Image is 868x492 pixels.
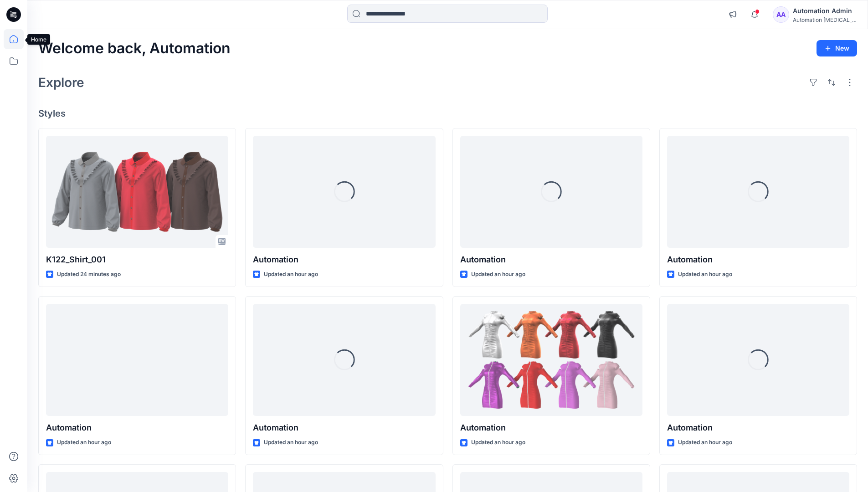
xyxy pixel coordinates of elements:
[460,253,642,266] p: Automation
[57,270,121,279] p: Updated 24 minutes ago
[253,421,435,434] p: Automation
[817,40,857,56] button: New
[773,6,789,23] div: AA
[460,421,642,434] p: Automation
[471,270,525,279] p: Updated an hour ago
[38,108,857,119] h4: Styles
[38,75,84,90] h2: Explore
[46,136,228,248] a: K122_Shirt_001
[46,253,228,266] p: K122_Shirt_001
[264,438,318,447] p: Updated an hour ago
[46,421,228,434] p: Automation
[264,270,318,279] p: Updated an hour ago
[57,438,111,447] p: Updated an hour ago
[678,438,732,447] p: Updated an hour ago
[667,253,849,266] p: Automation
[460,304,642,416] a: Automation
[253,253,435,266] p: Automation
[667,421,849,434] p: Automation
[38,40,231,57] h2: Welcome back, Automation
[793,5,857,16] div: Automation Admin
[471,438,525,447] p: Updated an hour ago
[678,270,732,279] p: Updated an hour ago
[793,16,857,23] div: Automation [MEDICAL_DATA]...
